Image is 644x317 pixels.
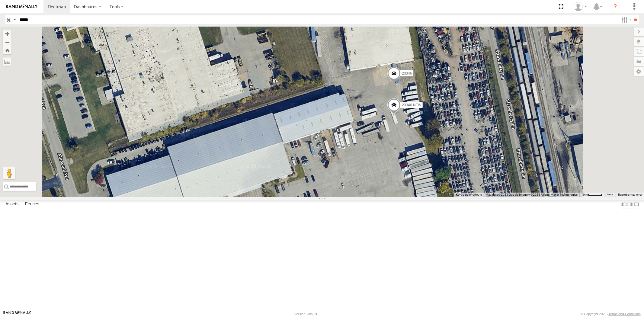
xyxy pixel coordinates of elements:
button: Zoom Home [3,46,11,54]
button: Drag Pegman onto the map to open Street View [3,167,15,179]
span: Map data ©2025 Google Imagery ©2025 Airbus, Maxar Technologies [485,193,578,196]
a: Terms and Conditions [609,312,641,316]
label: Hide Summary Table [633,200,639,209]
label: Assets [2,200,21,209]
div: Sardor Khadjimedov [572,2,589,11]
a: Terms [607,194,614,196]
button: Zoom in [3,30,11,38]
label: Dock Summary Table to the Right [627,200,633,209]
label: Measure [3,57,11,66]
label: Dock Summary Table to the Left [621,200,627,209]
label: Search Query [13,15,18,24]
button: Map Scale: 10 m per 43 pixels [579,193,604,197]
i: ? [610,2,620,11]
div: © Copyright 2025 - [581,312,641,316]
a: Report a map error [618,193,642,196]
div: Version: 305.01 [294,312,317,316]
a: Visit our Website [3,311,31,317]
label: Fences [22,200,42,209]
label: Map Settings [634,67,644,76]
img: rand-logo.svg [6,5,37,9]
button: Zoom out [3,38,11,46]
span: 10 m [581,193,588,196]
label: Search Filter Options [619,15,632,24]
button: Keyboard shortcuts [456,193,482,197]
span: 23346 [402,72,412,76]
span: 23346 NEW [402,103,421,107]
